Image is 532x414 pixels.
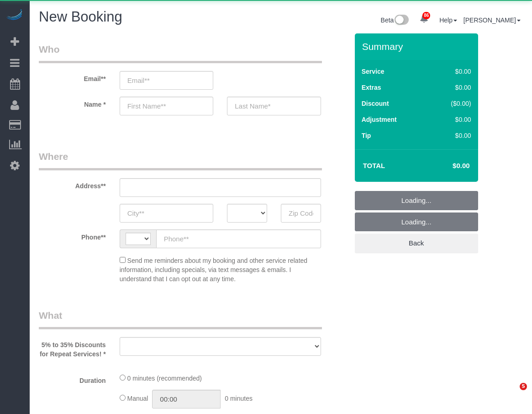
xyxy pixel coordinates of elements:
[120,257,307,283] span: Send me reminders about my booking and other service related information, including specials, via...
[432,67,471,76] div: $0.00
[127,375,202,382] span: 0 minutes (recommended)
[464,16,521,24] a: [PERSON_NAME]
[381,16,409,24] a: Beta
[355,234,478,253] a: Back
[394,15,409,27] img: New interface
[362,67,385,76] label: Service
[39,309,322,329] legend: What
[362,99,389,108] label: Discount
[432,99,471,108] div: ($0.00)
[422,12,430,19] span: 86
[432,131,471,140] div: $0.00
[362,131,371,140] label: Tip
[120,97,214,115] input: First Name**
[415,9,433,29] a: 86
[227,97,321,115] input: Last Name*
[432,115,471,124] div: $0.00
[5,9,24,22] img: Automaid Logo
[281,204,321,223] input: Zip Code**
[520,383,527,390] span: 5
[39,150,322,170] legend: Where
[362,41,474,52] h3: Summary
[501,383,523,405] iframe: Intercom live chat
[32,337,113,359] label: 5% to 35% Discounts for Repeat Services! *
[362,115,397,124] label: Adjustment
[225,395,253,402] span: 0 minutes
[32,97,113,109] label: Name *
[362,83,381,92] label: Extras
[439,16,457,24] a: Help
[39,43,322,63] legend: Who
[39,9,122,25] span: New Booking
[127,395,148,402] span: Manual
[363,162,385,169] strong: Total
[432,83,471,92] div: $0.00
[425,162,469,170] h4: $0.00
[32,373,113,385] label: Duration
